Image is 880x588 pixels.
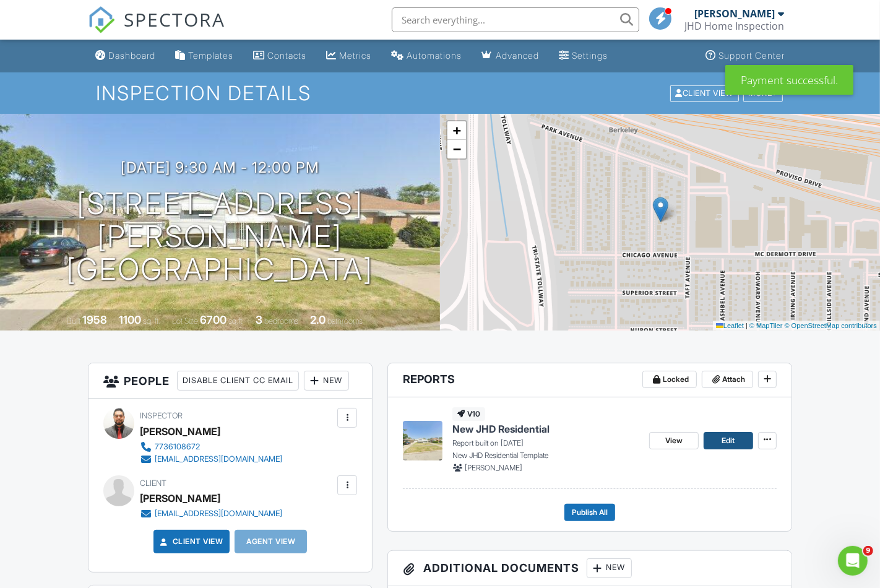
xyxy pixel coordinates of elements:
div: Metrics [339,50,371,61]
div: 3 [256,313,263,326]
h1: [STREET_ADDRESS][PERSON_NAME] [GEOGRAPHIC_DATA] [20,188,420,285]
a: [EMAIL_ADDRESS][DOMAIN_NAME] [140,453,282,465]
a: Templates [170,45,238,67]
span: sq. ft. [144,316,161,326]
img: The Best Home Inspection Software - Spectora [88,6,115,33]
div: Support Center [718,50,785,61]
a: Dashboard [90,45,160,67]
h1: Inspection Details [96,82,784,104]
span: 9 [863,546,873,556]
a: Zoom out [447,140,466,158]
a: [EMAIL_ADDRESS][DOMAIN_NAME] [140,508,282,520]
span: Lot Size [173,316,199,326]
span: Inspector [140,411,183,420]
div: New [587,558,632,578]
a: SPECTORA [88,17,225,43]
a: Support Center [701,45,790,67]
h3: [DATE] 9:30 am - 12:00 pm [121,159,319,176]
div: Settings [572,50,608,61]
h3: People [88,363,372,399]
span: sq.ft. [229,316,244,326]
img: Marker [653,197,668,222]
a: © MapTiler [749,322,783,329]
div: 2.0 [311,313,326,326]
span: Client [140,478,166,488]
a: Client View [669,88,742,97]
span: | [746,322,748,329]
span: + [453,123,461,138]
span: bathrooms [328,316,363,326]
a: Settings [554,45,613,67]
div: Automations [407,50,462,61]
a: Zoom in [447,121,466,140]
span: − [453,141,461,157]
div: Dashboard [108,50,155,61]
div: Client View [670,85,739,102]
a: Automations (Basic) [386,45,467,67]
a: Metrics [321,45,376,67]
a: Advanced [477,45,544,67]
div: Payment successful. [725,65,853,95]
div: [EMAIL_ADDRESS][DOMAIN_NAME] [155,454,282,464]
div: [PERSON_NAME] [694,7,775,20]
span: bedrooms [265,316,299,326]
div: Disable Client CC Email [177,371,299,391]
div: JHD Home Inspection [684,20,784,32]
a: Client View [158,535,223,548]
a: Contacts [248,45,311,67]
div: [PERSON_NAME] [140,489,220,508]
h3: Additional Documents [388,551,792,586]
div: 1100 [119,313,142,326]
div: Advanced [496,50,539,61]
a: 7736108672 [140,441,282,453]
div: Contacts [267,50,306,61]
div: New [304,371,349,391]
div: Templates [188,50,233,61]
div: 1958 [83,313,108,326]
span: SPECTORA [124,6,225,32]
input: Search everything... [392,7,639,32]
div: More [743,85,783,102]
a: Leaflet [716,322,744,329]
iframe: Intercom live chat [838,546,868,576]
div: [PERSON_NAME] [140,422,220,441]
span: Built [67,316,81,326]
div: 7736108672 [155,442,200,452]
div: [EMAIL_ADDRESS][DOMAIN_NAME] [155,509,282,519]
div: 6700 [201,313,227,326]
a: © OpenStreetMap contributors [785,322,877,329]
